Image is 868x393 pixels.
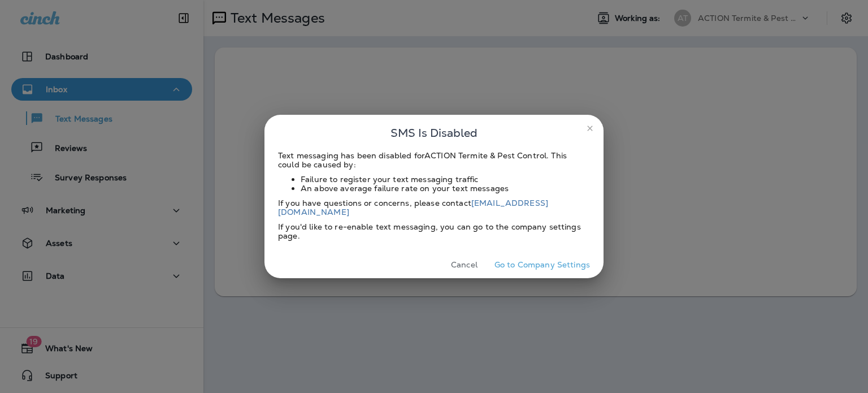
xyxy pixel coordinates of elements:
[301,184,590,193] li: An above average failure rate on your text messages
[581,119,599,137] button: close
[278,198,548,217] a: [EMAIL_ADDRESS][DOMAIN_NAME]
[278,151,590,169] div: Text messaging has been disabled for ACTION Termite & Pest Control . This could be caused by:
[443,256,485,274] button: Cancel
[490,256,594,274] button: Go to Company Settings
[278,222,590,240] div: If you'd like to re-enable text messaging, you can go to the company settings page.
[278,198,590,217] div: If you have questions or concerns, please contact
[301,175,590,184] li: Failure to register your text messaging traffic
[390,124,478,142] span: SMS Is Disabled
